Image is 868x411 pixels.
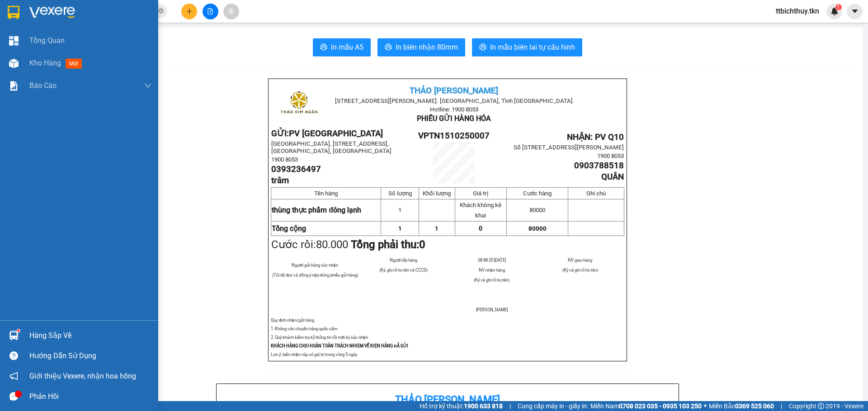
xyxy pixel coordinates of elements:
[835,4,842,10] sup: 1
[9,331,19,340] img: warehouse-icon
[478,258,506,263] span: 08:48:20 [DATE]
[203,4,218,19] button: file-add
[17,329,20,332] sup: 1
[314,190,338,197] span: Tên hàng
[418,131,490,141] span: VPTN1510250007
[158,8,164,14] span: close-circle
[735,402,774,410] strong: 0369 525 060
[29,370,136,382] span: Giới thiệu Vexere, nhận hoa hồng
[837,4,840,10] span: 1
[85,22,378,33] li: [STREET_ADDRESS][PERSON_NAME]. [GEOGRAPHIC_DATA], Tỉnh [GEOGRAPHIC_DATA]
[568,258,592,263] span: NV giao hàng
[271,352,357,357] span: Lưu ý: biên nhận này có giá trị trong vòng 5 ngày
[11,11,57,56] img: logo.jpg
[781,401,782,411] span: |
[331,42,363,53] span: In mẫu A5
[490,42,575,53] span: In mẫu biên lai tự cấu hình
[847,4,863,19] button: caret-down
[464,402,503,410] strong: 1900 633 818
[289,129,383,139] span: PV [GEOGRAPHIC_DATA]
[9,351,18,360] span: question-circle
[271,164,321,174] span: 0393236497
[271,238,425,251] span: Cước rồi:
[271,326,337,331] span: 1. Không vân chuyển hàng quốc cấm
[430,106,478,113] span: Hotline: 1900 8053
[29,35,65,46] span: Tổng Quan
[66,59,82,69] span: mới
[335,97,573,104] span: [STREET_ADDRESS][PERSON_NAME]. [GEOGRAPHIC_DATA], Tỉnh [GEOGRAPHIC_DATA]
[29,329,151,342] div: Hàng sắp về
[423,190,451,197] span: Khối lượng
[590,401,702,411] span: Miền Nam
[320,43,327,52] span: printer
[619,402,702,410] strong: 0708 023 035 - 0935 103 250
[9,372,18,380] span: notification
[396,42,458,53] span: In biên nhận 80mm
[472,38,582,56] button: printerIn mẫu biên lai tự cấu hình
[419,238,425,251] span: 0
[351,238,425,251] strong: Tổng phải thu:
[316,238,348,251] span: 80.000
[473,190,488,197] span: Giá trị
[388,190,412,197] span: Số lượng
[271,175,289,185] span: trâm
[410,86,498,96] span: THẢO [PERSON_NAME]
[228,8,234,14] span: aim
[271,335,368,340] span: 2. Quý khách kiểm tra kỹ thông tin rồi mới ký xác nhận
[597,152,624,159] span: 1900 8053
[460,202,501,219] span: Khách không kê khai
[586,190,606,197] span: Ghi chú
[11,65,83,80] b: GỬI : PV Q10
[479,268,505,272] span: NV nhận hàng
[29,390,151,403] div: Phản hồi
[398,225,402,232] span: 1
[313,38,371,56] button: printerIn mẫu A5
[420,401,503,411] span: Hỗ trợ kỹ thuật:
[271,156,298,163] span: 1900 8053
[479,225,482,232] span: 0
[223,4,239,19] button: aim
[207,8,213,14] span: file-add
[292,263,338,268] span: Người gửi hàng xác nhận
[85,33,378,45] li: Hotline: 1900 8153
[529,207,545,213] span: 80000
[8,6,19,19] img: logo-vxr
[271,318,314,323] span: Quy định nhận/gửi hàng
[9,36,19,46] img: dashboard-icon
[29,59,61,67] span: Kho hàng
[518,401,588,411] span: Cung cấp máy in - giấy in:
[377,38,465,56] button: printerIn biên nhận 80mm
[395,394,500,405] b: Thảo [PERSON_NAME]
[158,7,164,16] span: close-circle
[29,80,57,91] span: Báo cáo
[144,82,151,89] span: down
[514,144,624,151] span: Số [STREET_ADDRESS][PERSON_NAME]
[271,140,392,154] span: [GEOGRAPHIC_DATA], [STREET_ADDRESS], [GEOGRAPHIC_DATA], [GEOGRAPHIC_DATA]
[509,401,511,411] span: |
[830,7,839,15] img: icon-new-feature
[9,392,18,401] span: message
[417,114,491,123] span: PHIẾU GỬI HÀNG HÓA
[385,43,392,52] span: printer
[704,404,707,408] span: ⚪️
[398,207,401,213] span: 1
[435,225,439,232] span: 1
[818,403,824,409] span: copyright
[574,161,624,171] span: 0903788518
[474,277,509,282] span: (Ký và ghi rõ họ tên)
[9,81,19,91] img: solution-icon
[476,307,508,312] span: [PERSON_NAME]
[528,225,547,232] span: 80000
[479,43,486,52] span: printer
[523,190,552,197] span: Cước hàng
[181,4,197,19] button: plus
[567,132,624,142] span: NHẬN: PV Q10
[9,59,19,68] img: warehouse-icon
[851,7,859,15] span: caret-down
[271,129,383,139] strong: GỬI:
[769,5,826,17] span: ttbichthuy.tkn
[272,206,361,214] span: thùng thực phẩm đông lạnh
[601,172,624,182] span: QUÂN
[272,224,306,233] strong: Tổng cộng
[709,401,774,411] span: Miền Bắc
